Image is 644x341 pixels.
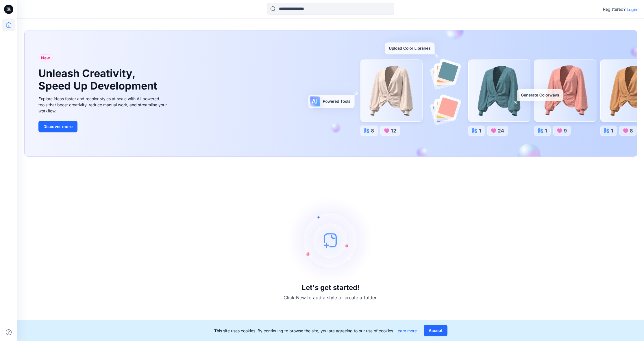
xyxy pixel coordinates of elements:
p: Login [627,6,637,12]
p: Click New to add a style or create a folder. [284,294,378,301]
button: Accept [424,325,447,336]
p: Registered? [603,6,626,13]
div: Explore ideas faster and recolor styles at scale with AI-powered tools that boost creativity, red... [38,96,169,114]
button: Discover more [38,121,77,132]
a: Discover more [38,121,169,132]
img: empty-state-image.svg [287,197,374,284]
p: This site uses cookies. By continuing to browse the site, you are agreeing to our use of cookies. [214,328,417,334]
h3: Let's get started! [302,284,360,292]
span: New [41,54,50,61]
a: Learn more [395,328,417,333]
h1: Unleash Creativity, Speed Up Development [38,67,160,92]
